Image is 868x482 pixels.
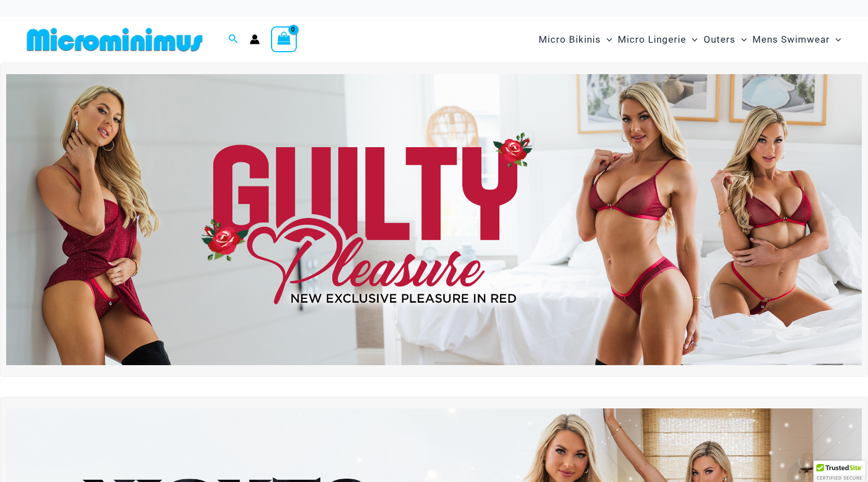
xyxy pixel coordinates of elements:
img: Guilty Pleasures Red Lingerie [6,74,862,365]
a: Micro BikinisMenu ToggleMenu Toggle [536,22,615,57]
span: Menu Toggle [686,25,697,54]
span: Mens Swimwear [752,25,830,54]
nav: Site Navigation [534,21,846,58]
span: Micro Lingerie [618,25,686,54]
span: Menu Toggle [601,25,612,54]
span: Menu Toggle [736,25,747,54]
a: Account icon link [250,34,260,44]
a: Micro LingerieMenu ToggleMenu Toggle [615,22,700,57]
a: Search icon link [228,33,238,47]
img: MM SHOP LOGO FLAT [22,27,207,52]
a: Mens SwimwearMenu ToggleMenu Toggle [750,22,844,57]
a: OutersMenu ToggleMenu Toggle [701,22,750,57]
a: View Shopping Cart, empty [271,26,297,52]
span: Micro Bikinis [539,25,601,54]
span: Menu Toggle [830,25,841,54]
span: Outers [704,25,736,54]
div: TrustedSite Certified [814,461,865,482]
